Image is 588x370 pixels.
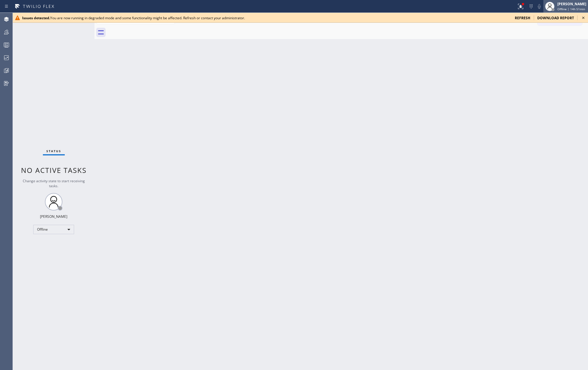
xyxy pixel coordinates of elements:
[557,1,586,6] div: [PERSON_NAME]
[535,2,543,10] button: Mute
[557,7,585,11] span: Offline | 14h 51min
[23,178,85,188] span: Change activity state to start receiving tasks.
[515,15,530,20] span: refresh
[537,15,574,20] span: download report
[22,15,50,20] b: Issues detected.
[33,225,74,234] div: Offline
[21,165,87,175] span: No active tasks
[46,149,61,153] span: Status
[22,15,510,20] div: You are now running in degraded mode and some functionality might be affected. Refresh or contact...
[40,214,67,219] div: [PERSON_NAME]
